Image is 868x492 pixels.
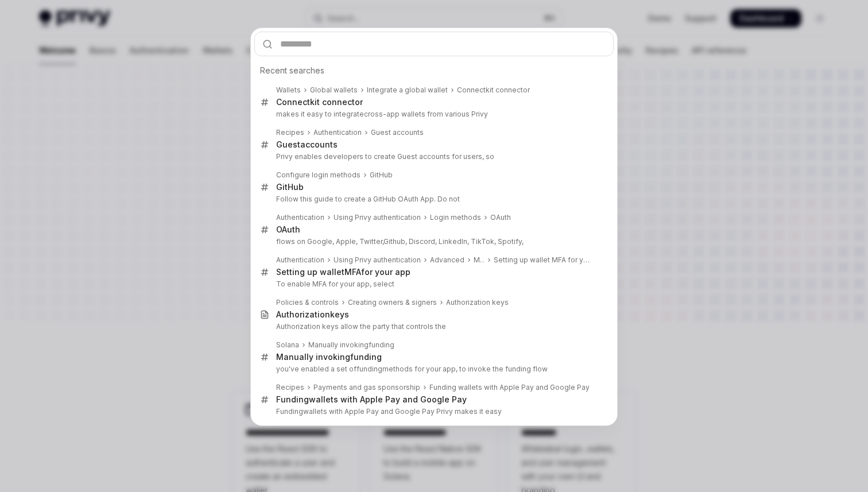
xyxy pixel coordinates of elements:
div: Payments and gas sponsorship [313,383,420,392]
b: GitHub [370,171,393,179]
b: Guest [276,140,300,149]
div: Connectkit connector [457,86,530,95]
div: Authentication [276,213,324,222]
div: Connectkit connector [276,97,363,107]
b: GitHub [276,182,304,192]
div: Authorization keys [446,298,509,307]
div: Recipes [276,383,304,392]
div: Setting up wallet for your app [276,267,410,277]
span: Recent searches [260,65,324,76]
div: Advanced [430,255,464,265]
div: Creating owners & signers [348,298,437,307]
div: Funding wallets with Apple Pay and Google Pay [429,383,590,392]
b: Funding [276,394,309,404]
div: Using Privy authentication [334,255,421,265]
div: OAuth [276,224,300,235]
div: Manually invoking [276,352,382,362]
div: Wallets [276,86,301,95]
div: accounts [276,140,338,150]
div: Guest accounts [371,128,424,137]
div: Global wallets [310,86,358,95]
p: Follow this guide to create a GitHub OAuth App. Do not [276,195,590,204]
b: funding [356,365,382,373]
div: wallets with Apple Pay and Google Pay [276,394,467,405]
b: funding [350,352,382,362]
p: makes it easy to integrate -app wallets from various Privy [276,110,590,119]
div: Manually invoking [308,340,394,350]
div: Login methods [430,213,481,222]
div: Authorization s [276,309,349,320]
p: Authorization keys allow the party that controls the [276,322,590,331]
div: Solana [276,340,299,350]
b: key [330,309,344,319]
p: To enable MFA for your app, select [276,280,590,289]
p: you've enabled a set of methods for your app, to invoke the funding flow [276,365,590,374]
div: Policies & controls [276,298,339,307]
div: Authentication [276,255,324,265]
div: Using Privy authentication [334,213,421,222]
b: Funding [276,407,303,416]
p: wallets with Apple Pay and Google Pay Privy makes it easy [276,407,590,416]
div: Authentication [313,128,362,137]
p: flows on Google, Apple, Twitter, , Discord, LinkedIn, TikTok, Spotify, [276,237,590,246]
b: cross [364,110,383,118]
b: funding [369,340,394,349]
b: Github [383,237,405,246]
b: MFA [344,267,361,277]
div: OAuth [490,213,511,222]
div: MFA [474,255,485,265]
div: Recipes [276,128,304,137]
div: Setting up wallet MFA for your app [494,255,590,265]
p: Privy enables developers to create Guest accounts for users, so [276,152,590,161]
div: Configure login methods [276,171,361,180]
div: Integrate a global wallet [367,86,448,95]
